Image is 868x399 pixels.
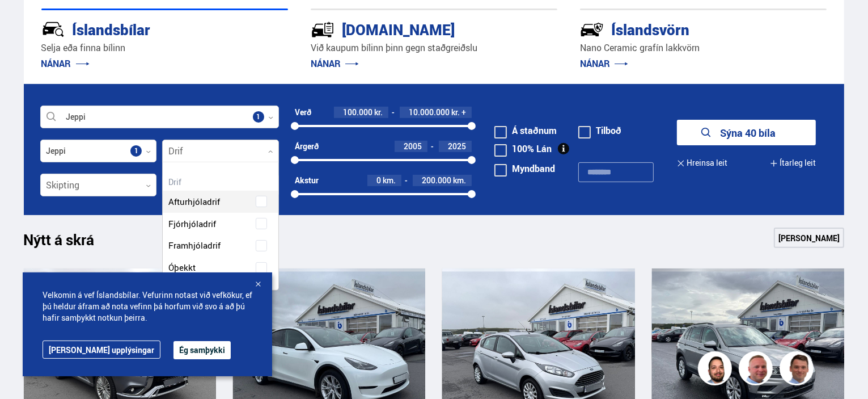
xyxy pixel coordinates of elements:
[422,175,451,186] span: 200.000
[383,176,396,185] span: km.
[311,18,335,41] img: tr5P-W3DuiFaO7aO.svg
[404,141,422,152] span: 2005
[168,259,196,276] span: Óþekkt
[311,41,557,54] p: Við kaupum bílinn þinn gegn staðgreiðslu
[376,175,381,186] span: 0
[578,126,621,135] label: Tilboð
[781,353,815,387] img: FbJEzSuNWCJXmdc-.webp
[374,108,383,117] span: kr.
[311,19,517,39] div: [DOMAIN_NAME]
[461,108,466,117] span: +
[295,108,311,117] div: Verð
[700,353,734,387] img: nhp88E3Fdnt1Opn2.png
[168,194,220,210] span: Afturhjóladrif
[677,120,816,145] button: Sýna 40 bíla
[295,142,319,151] div: Árgerð
[494,164,555,173] label: Myndband
[409,107,450,117] span: 10.000.000
[580,41,827,54] p: Nano Ceramic grafín lakkvörn
[41,19,248,39] div: Íslandsbílar
[41,41,288,54] p: Selja eða finna bílinn
[43,341,160,359] a: [PERSON_NAME] upplýsingar
[168,237,221,254] span: Framhjóladrif
[168,216,216,232] span: Fjórhjóladrif
[41,18,65,41] img: JRvxyua_JYH6wB4c.svg
[311,57,359,70] a: NÁNAR
[451,108,460,117] span: kr.
[677,150,727,176] button: Hreinsa leit
[9,5,43,39] button: Opna LiveChat spjallviðmót
[41,57,90,70] a: NÁNAR
[173,341,231,359] button: Ég samþykki
[24,231,115,255] h1: Nýtt á skrá
[580,18,604,41] img: -Svtn6bYgwAsiwNX.svg
[580,19,786,39] div: Íslandsvörn
[343,107,372,117] span: 100.000
[770,150,816,176] button: Ítarleg leit
[43,289,252,324] span: Velkomin á vef Íslandsbílar. Vefurinn notast við vefkökur, ef þú heldur áfram að nota vefinn þá h...
[295,176,319,185] div: Akstur
[774,228,844,248] a: [PERSON_NAME]
[448,141,466,152] span: 2025
[494,126,557,135] label: Á staðnum
[453,176,466,185] span: km.
[740,353,774,387] img: siFngHWaQ9KaOqBr.png
[580,57,628,70] a: NÁNAR
[494,144,552,153] label: 100% Lán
